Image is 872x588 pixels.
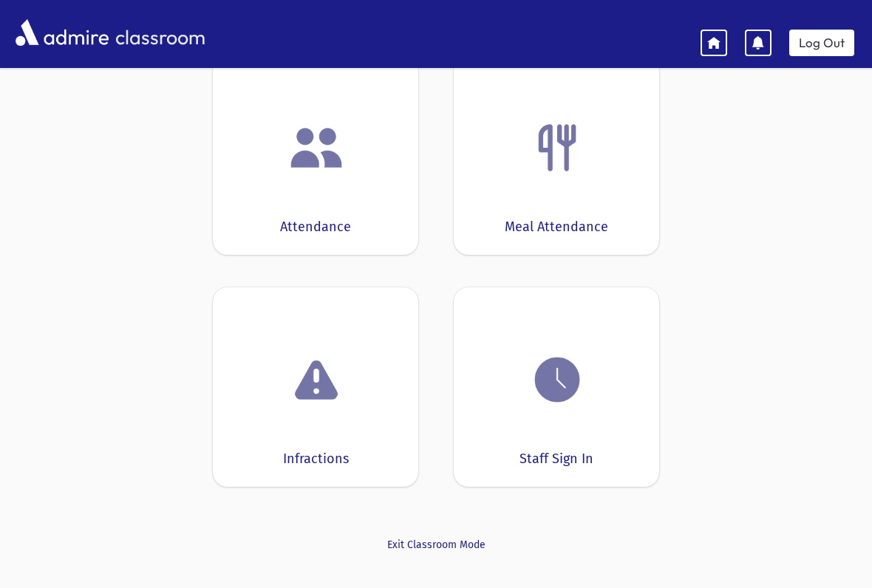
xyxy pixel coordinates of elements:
[520,449,593,469] div: Staff Sign In
[529,352,585,408] img: clock.png
[529,120,585,176] img: Fork.png
[789,30,854,56] a: Log Out
[283,449,349,469] div: Infractions
[505,217,608,237] div: Meal Attendance
[12,16,112,49] img: AdmirePro
[280,217,351,237] div: Attendance
[112,13,205,52] span: classroom
[213,537,659,553] a: Exit Classroom Mode
[288,120,344,176] img: users.png
[288,355,344,411] img: exclamation.png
